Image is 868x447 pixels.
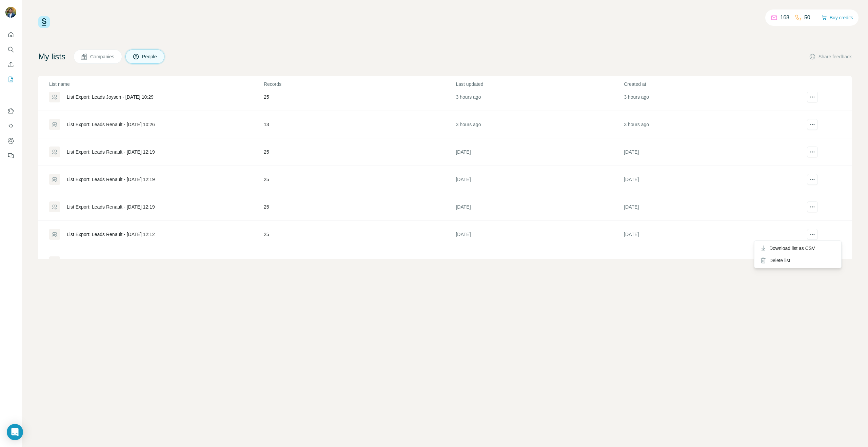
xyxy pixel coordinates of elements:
p: Records [264,81,455,88]
span: People [142,53,158,60]
td: [DATE] [455,166,624,193]
button: actions [807,174,818,185]
button: Share feedback [809,53,852,60]
td: [DATE] [455,248,624,276]
p: Created at [624,81,791,88]
div: List Export: Leads Renault - [DATE] 12:12 [67,231,155,238]
button: Enrich CSV [5,58,16,71]
button: Use Surfe API [5,120,16,132]
td: 25 [263,83,456,111]
p: Last updated [456,81,623,88]
button: actions [807,92,818,102]
button: Search [5,43,16,56]
td: [DATE] [455,138,624,166]
span: Download list as CSV [769,245,815,252]
p: 168 [780,14,789,22]
td: [DATE] [455,221,624,248]
td: [DATE] [624,248,792,276]
button: Dashboard [5,135,16,147]
td: 51 [263,248,456,276]
td: [DATE] [624,193,792,221]
td: 3 hours ago [624,111,792,138]
div: List Export: Leads Renault - [DATE] 12:19 [67,176,155,183]
td: 25 [263,193,456,221]
td: 25 [263,221,456,248]
button: Feedback [5,150,16,162]
button: actions [807,119,818,130]
td: 25 [263,138,456,166]
button: Quick start [5,28,16,41]
button: Buy credits [822,13,853,22]
p: 50 [804,14,810,22]
td: [DATE] [455,193,624,221]
button: actions [807,229,818,240]
button: My lists [5,73,16,85]
td: [DATE] [624,166,792,193]
td: 3 hours ago [455,111,624,138]
div: List Export: Leads Renault - [DATE] 12:19 [67,203,155,210]
span: Companies [90,53,115,60]
div: List Export: Leads Renault - [DATE] 12:19 [67,149,155,155]
button: actions [807,147,818,157]
div: List Export: Leads Joyson - [DATE] 10:29 [67,94,154,100]
td: 3 hours ago [624,83,792,111]
p: List name [49,81,263,88]
td: [DATE] [624,138,792,166]
button: actions [807,201,818,212]
td: 3 hours ago [455,83,624,111]
td: 13 [263,111,456,138]
div: people-19777336-99 [67,258,111,265]
td: [DATE] [624,221,792,248]
h4: My lists [38,51,65,62]
div: List Export: Leads Renault - [DATE] 10:26 [67,121,155,128]
img: Avatar [5,7,16,18]
div: Delete list [756,254,840,267]
button: Use Surfe on LinkedIn [5,105,16,117]
img: Surfe Logo [38,16,50,28]
td: 25 [263,166,456,193]
div: Open Intercom Messenger [7,424,23,440]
